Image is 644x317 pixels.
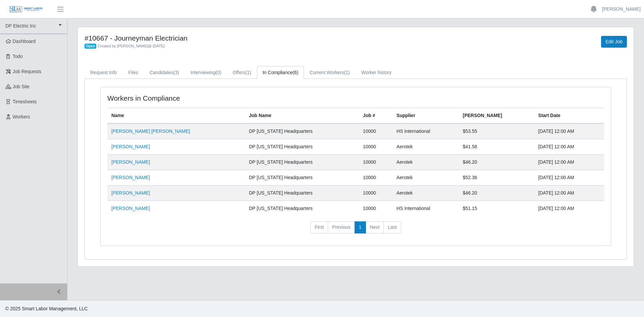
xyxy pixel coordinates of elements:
[292,70,298,75] span: (6)
[534,139,604,155] td: [DATE] 12:00 AM
[392,139,459,155] td: Aerotek
[344,70,350,75] span: (1)
[356,66,397,79] a: Worker history
[13,69,42,74] span: Job Requests
[111,206,150,211] a: [PERSON_NAME]
[534,123,604,139] td: [DATE] 12:00 AM
[85,66,122,79] a: Request Info
[107,94,309,102] h4: Workers in Compliance
[246,70,251,75] span: (1)
[111,175,150,180] a: [PERSON_NAME]
[107,221,604,239] nav: pagination
[392,155,459,170] td: Aerotek
[392,201,459,216] td: HS International
[257,66,304,79] a: In Compliance
[392,108,459,124] th: Supplier
[85,34,397,42] h4: #10667 - Journeyman Electrician
[534,201,604,216] td: [DATE] 12:00 AM
[534,186,604,201] td: [DATE] 12:00 AM
[144,66,185,79] a: Candidates
[245,139,359,155] td: DP [US_STATE] Headquarters
[359,155,392,170] td: 10000
[534,108,604,124] th: Start Date
[173,70,179,75] span: (3)
[459,170,534,186] td: $52.36
[245,186,359,201] td: DP [US_STATE] Headquarters
[227,66,257,79] a: Offers
[459,186,534,201] td: $46.20
[9,6,43,13] img: SLM Logo
[111,190,150,196] a: [PERSON_NAME]
[245,170,359,186] td: DP [US_STATE] Headquarters
[459,201,534,216] td: $51.15
[392,170,459,186] td: Aerotek
[13,84,30,89] span: job site
[392,186,459,201] td: Aerotek
[111,128,190,134] a: [PERSON_NAME] [PERSON_NAME]
[359,186,392,201] td: 10000
[245,108,359,124] th: Job Name
[459,123,534,139] td: $53.55
[107,108,245,124] th: Name
[304,66,356,79] a: Current Workers
[359,139,392,155] td: 10000
[359,108,392,124] th: Job #
[85,44,96,49] span: Open
[185,66,227,79] a: Interviewing
[13,114,30,119] span: Workers
[13,54,23,59] span: Todo
[355,221,366,233] a: 1
[359,123,392,139] td: 10000
[122,66,144,79] a: Files
[602,6,641,13] a: [PERSON_NAME]
[5,306,88,311] span: © 2025 Smart Labor Management, LLC
[98,44,165,48] span: Created by [PERSON_NAME] @ [DATE]
[601,36,627,48] a: Edit Job
[534,155,604,170] td: [DATE] 12:00 AM
[359,201,392,216] td: 10000
[216,70,221,75] span: (0)
[111,144,150,149] a: [PERSON_NAME]
[459,155,534,170] td: $46.20
[13,99,37,104] span: Timesheets
[534,170,604,186] td: [DATE] 12:00 AM
[459,139,534,155] td: $41.58
[13,39,36,44] span: Dashboard
[245,201,359,216] td: DP [US_STATE] Headquarters
[245,123,359,139] td: DP [US_STATE] Headquarters
[245,155,359,170] td: DP [US_STATE] Headquarters
[359,170,392,186] td: 10000
[459,108,534,124] th: [PERSON_NAME]
[392,123,459,139] td: HS International
[111,159,150,165] a: [PERSON_NAME]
